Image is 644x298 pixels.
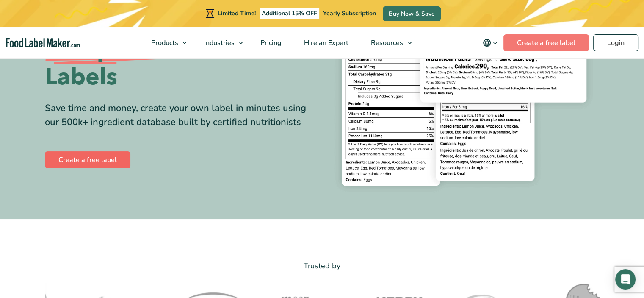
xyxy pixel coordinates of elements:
span: Industries [202,38,235,47]
a: Resources [360,27,416,58]
div: Save time and money, create your own label in minutes using our 500k+ ingredient database built b... [45,101,316,129]
a: Buy Now & Save [383,6,441,21]
a: Products [140,27,191,58]
a: Create a free label [503,34,589,51]
a: Login [593,34,638,51]
span: Resources [368,38,404,47]
span: Limited Time! [218,9,256,17]
span: Products [149,38,179,47]
a: Create a free label [45,151,130,168]
span: Yearly Subscription [323,9,376,17]
a: Industries [193,27,247,58]
a: Hire an Expert [293,27,358,58]
span: Compliant [45,35,162,63]
div: Open Intercom Messenger [615,269,636,290]
span: Hire an Expert [301,38,349,47]
p: Trusted by [45,260,600,272]
span: Pricing [258,38,282,47]
a: Pricing [249,27,291,58]
span: Additional 15% OFF [260,8,319,19]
